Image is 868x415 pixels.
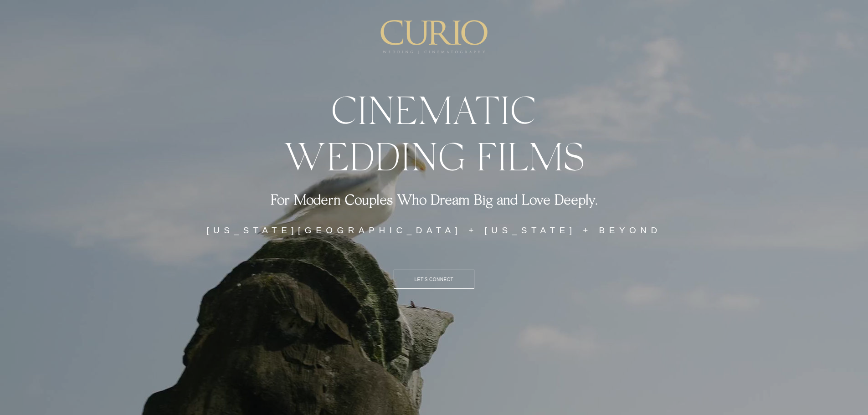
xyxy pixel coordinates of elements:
[380,20,488,54] img: C_Logo.png
[206,225,662,235] span: [US_STATE][GEOGRAPHIC_DATA] + [US_STATE] + BEYOND
[271,191,598,208] span: For Modern Couples Who Dream Big and Love Deeply.
[414,277,453,282] span: LET'S CONNECT
[283,86,584,179] span: CINEMATIC WEDDING FILMS
[394,270,474,289] a: LET'S CONNECT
